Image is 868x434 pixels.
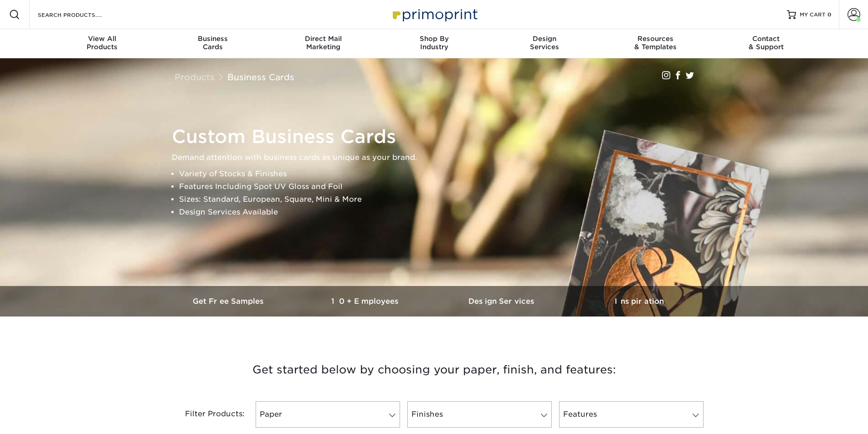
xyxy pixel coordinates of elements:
[179,180,705,193] li: Features Including Spot UV Gloss and Foil
[489,29,600,58] a: DesignServices
[827,11,832,18] span: 0
[157,35,268,43] span: Business
[711,35,822,51] div: & Support
[268,35,379,43] span: Direct Mail
[172,151,705,164] p: Demand attention with business cards as unique as your brand.
[379,35,489,51] div: Industry
[47,35,158,43] span: View All
[256,401,400,428] a: Paper
[379,35,489,43] span: Shop By
[489,35,600,43] span: Design
[298,297,434,306] h3: 10+ Employees
[711,35,822,43] span: Contact
[179,168,705,180] li: Variety of Stocks & Finishes
[268,35,379,51] div: Marketing
[161,286,298,317] a: Get Free Samples
[600,35,711,43] span: Resources
[489,35,600,51] div: Services
[559,401,704,428] a: Features
[571,286,708,317] a: Inspiration
[172,126,705,148] h1: Custom Business Cards
[47,29,158,58] a: View AllProducts
[168,349,701,390] h3: Get started below by choosing your paper, finish, and features:
[37,9,126,20] input: SEARCH PRODUCTS.....
[600,29,711,58] a: Resources& Templates
[711,29,822,58] a: Contact& Support
[434,297,571,306] h3: Design Services
[571,297,708,306] h3: Inspiration
[600,35,711,51] div: & Templates
[161,297,298,306] h3: Get Free Samples
[157,29,268,58] a: BusinessCards
[161,401,252,428] div: Filter Products:
[298,286,434,317] a: 10+ Employees
[47,35,158,51] div: Products
[175,72,215,82] a: Products
[434,286,571,317] a: Design Services
[407,401,552,428] a: Finishes
[268,29,379,58] a: Direct MailMarketing
[379,29,489,58] a: Shop ByIndustry
[179,206,705,219] li: Design Services Available
[800,11,826,19] span: MY CART
[157,35,268,51] div: Cards
[179,193,705,206] li: Sizes: Standard, European, Square, Mini & More
[227,72,294,82] a: Business Cards
[389,5,480,24] img: Primoprint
